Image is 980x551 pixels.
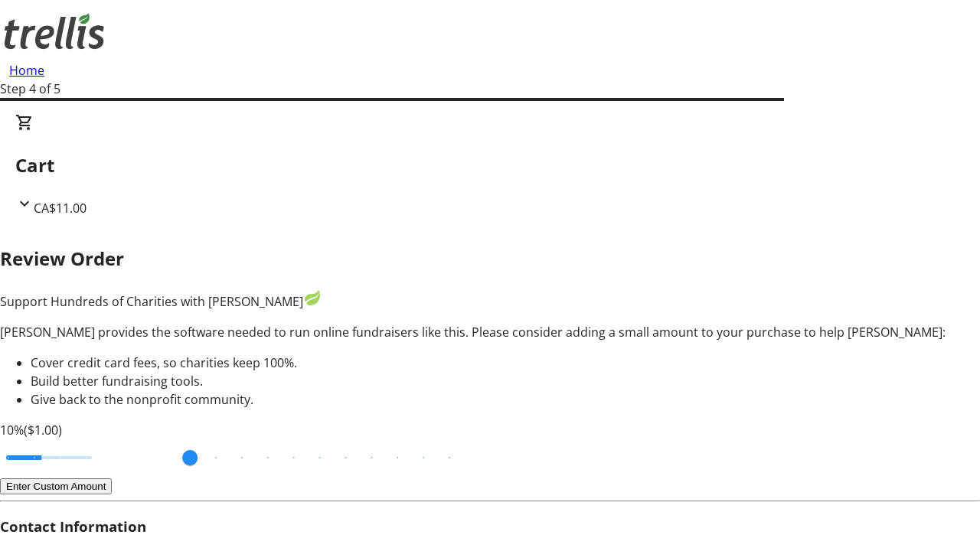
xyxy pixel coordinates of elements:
li: Cover credit card fees, so charities keep 100%. [31,354,980,372]
li: Give back to the nonprofit community. [31,390,980,409]
div: CartCA$11.00 [15,113,965,217]
h2: Cart [15,152,965,179]
li: Build better fundraising tools. [31,372,980,390]
span: CA$11.00 [34,200,87,217]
